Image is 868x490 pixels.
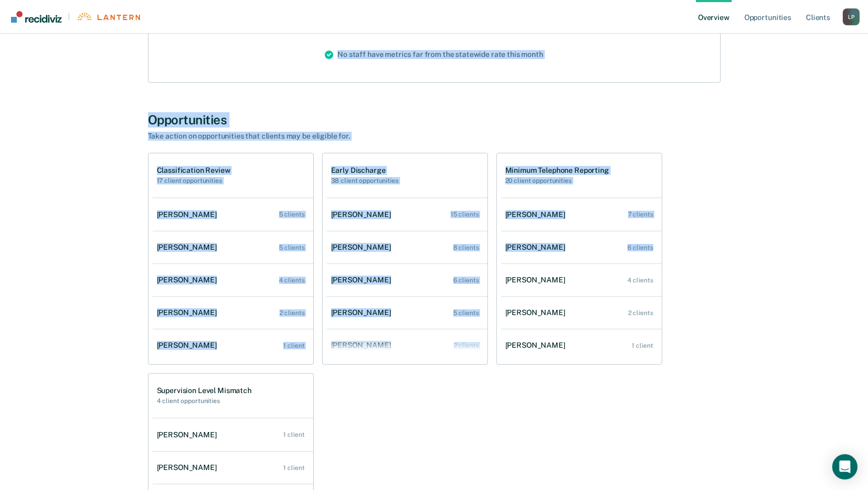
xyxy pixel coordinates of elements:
[843,8,860,25] div: L P
[280,309,305,317] div: 2 clients
[62,12,76,21] span: |
[331,276,395,285] div: [PERSON_NAME]
[157,397,252,405] h2: 4 client opportunities
[157,341,221,350] div: [PERSON_NAME]
[76,13,140,21] img: Lantern
[632,342,653,349] div: 1 client
[505,210,570,219] div: [PERSON_NAME]
[283,464,304,472] div: 1 client
[453,277,479,284] div: 6 clients
[157,210,221,219] div: [PERSON_NAME]
[505,243,570,252] div: [PERSON_NAME]
[331,210,395,219] div: [PERSON_NAME]
[327,200,487,230] a: [PERSON_NAME] 15 clients
[501,298,662,328] a: [PERSON_NAME] 2 clients
[628,309,653,317] div: 2 clients
[501,265,662,295] a: [PERSON_NAME] 4 clients
[331,166,398,175] h1: Early Discharge
[501,200,662,230] a: [PERSON_NAME] 7 clients
[505,276,570,285] div: [PERSON_NAME]
[843,8,860,25] button: Profile dropdown button
[316,27,552,82] div: No staff have metrics far from the statewide rate this month
[153,298,313,328] a: [PERSON_NAME] 2 clients
[153,200,313,230] a: [PERSON_NAME] 5 clients
[505,308,570,317] div: [PERSON_NAME]
[283,342,304,349] div: 1 client
[327,298,487,328] a: [PERSON_NAME] 5 clients
[505,177,609,184] h2: 20 client opportunities
[157,386,252,395] h1: Supervision Level Mismatch
[157,166,231,175] h1: Classification Review
[627,277,653,284] div: 4 clients
[279,244,305,251] div: 5 clients
[279,277,305,284] div: 4 clients
[331,341,395,350] div: [PERSON_NAME]
[327,265,487,295] a: [PERSON_NAME] 6 clients
[157,276,221,285] div: [PERSON_NAME]
[157,463,221,472] div: [PERSON_NAME]
[283,431,304,438] div: 1 client
[279,211,305,218] div: 5 clients
[157,308,221,317] div: [PERSON_NAME]
[327,232,487,262] a: [PERSON_NAME] 8 clients
[11,11,62,23] img: Recidiviz
[148,112,721,128] div: Opportunities
[331,308,395,317] div: [PERSON_NAME]
[331,177,398,184] h2: 38 client opportunities
[453,244,479,251] div: 8 clients
[454,342,479,349] div: 2 clients
[628,211,653,218] div: 7 clients
[153,330,313,360] a: [PERSON_NAME] 1 client
[501,232,662,262] a: [PERSON_NAME] 6 clients
[327,330,487,360] a: [PERSON_NAME] 2 clients
[148,132,516,141] div: Take action on opportunities that clients may be eligible for.
[832,454,857,479] div: Open Intercom Messenger
[153,265,313,295] a: [PERSON_NAME] 4 clients
[157,177,231,184] h2: 17 client opportunities
[153,232,313,262] a: [PERSON_NAME] 5 clients
[157,243,221,252] div: [PERSON_NAME]
[505,166,609,175] h1: Minimum Telephone Reporting
[153,453,313,483] a: [PERSON_NAME] 1 client
[505,341,570,350] div: [PERSON_NAME]
[501,330,662,360] a: [PERSON_NAME] 1 client
[153,420,313,450] a: [PERSON_NAME] 1 client
[451,211,479,218] div: 15 clients
[627,244,653,251] div: 6 clients
[157,430,221,439] div: [PERSON_NAME]
[453,309,479,317] div: 5 clients
[331,243,395,252] div: [PERSON_NAME]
